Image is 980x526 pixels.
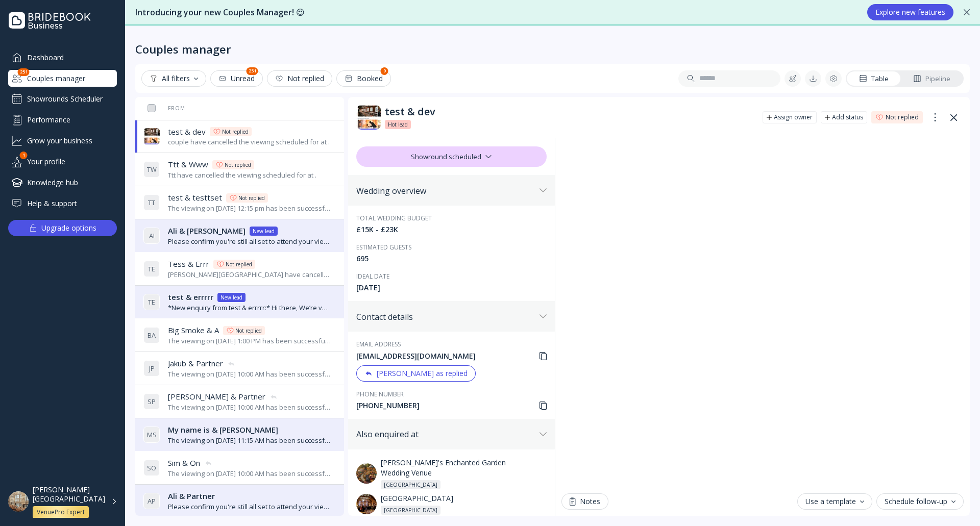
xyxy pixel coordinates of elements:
[168,491,215,502] span: Ali & Partner
[561,493,608,510] button: Notes
[356,494,377,514] img: thumbnail
[356,429,535,439] div: Also enquired at
[8,70,117,87] div: Couples manager
[143,360,160,377] div: J P
[356,214,547,222] div: Total wedding budget
[381,493,535,515] div: [GEOGRAPHIC_DATA]
[356,351,547,361] div: [EMAIL_ADDRESS][DOMAIN_NAME]
[384,481,437,489] div: [GEOGRAPHIC_DATA]
[913,74,950,84] div: Pipeline
[356,458,547,489] a: [PERSON_NAME]'s Enchanted Garden Wedding Venue[GEOGRAPHIC_DATA]
[143,393,160,410] div: S P
[18,68,30,76] div: 251
[885,497,955,506] div: Schedule follow-up
[336,70,391,87] button: Booked
[143,128,160,144] img: dpr=1,fit=cover,g=face,w=32,h=32
[356,224,547,235] div: £15K - £23K
[867,4,953,20] button: Explore new features
[143,261,160,277] div: T E
[8,91,117,107] div: Showrounds Scheduler
[356,463,377,484] img: thumbnail
[356,365,476,382] button: [PERSON_NAME] as replied
[384,506,437,514] div: [GEOGRAPHIC_DATA]
[222,128,249,136] div: Not replied
[235,327,262,335] div: Not replied
[345,74,383,83] div: Booked
[141,70,206,87] button: All filters
[143,294,160,310] div: T E
[168,502,332,512] div: Please confirm you're still all set to attend your viewing at [PERSON_NAME][GEOGRAPHIC_DATA] on [...
[143,194,160,211] div: T T
[267,70,332,87] button: Not replied
[143,327,160,343] div: B A
[168,303,332,313] div: *New enquiry from test & errrrr:* Hi there, We’re very interested in your venue for our special d...
[143,105,185,112] div: From
[168,458,200,468] span: Sim & On
[168,270,332,280] div: [PERSON_NAME][GEOGRAPHIC_DATA] have cancelled the viewing scheduled for [DATE] 12:00 pm
[356,146,547,167] div: Showround scheduled
[225,161,251,169] div: Not replied
[218,74,255,83] div: Unread
[8,220,117,236] button: Upgrade options
[8,70,117,87] a: Couples manager251
[388,120,408,129] span: Hot lead
[356,105,381,130] img: dpr=1,fit=cover,g=face,w=48,h=48
[143,228,160,244] div: A I
[356,390,547,398] div: Phone number
[210,70,263,87] button: Unread
[168,424,278,435] span: My name is & [PERSON_NAME]
[168,259,209,269] span: Tess & Errr
[143,493,160,509] div: A P
[385,106,754,118] div: test & dev
[220,293,242,302] div: New lead
[8,174,117,191] a: Knowledge hub
[168,336,332,346] div: The viewing on [DATE] 1:00 PM has been successfully created by [PERSON_NAME][GEOGRAPHIC_DATA].
[8,132,117,149] div: Grow your business
[33,485,105,504] div: [PERSON_NAME][GEOGRAPHIC_DATA]
[797,493,872,510] button: Use a template
[150,74,198,83] div: All filters
[41,221,96,235] div: Upgrade options
[37,508,85,516] div: VenuePro Expert
[381,458,535,489] div: [PERSON_NAME]'s Enchanted Garden Wedding Venue
[168,436,332,445] div: The viewing on [DATE] 11:15 AM has been successfully created by [PERSON_NAME][GEOGRAPHIC_DATA].
[168,292,213,303] span: test & errrrr
[226,260,252,268] div: Not replied
[135,42,231,56] div: Couples manager
[168,391,265,402] span: [PERSON_NAME] & Partner
[8,153,117,170] div: Your profile
[356,254,547,264] div: 695
[859,74,889,84] div: Table
[20,152,28,159] div: 1
[8,49,117,66] a: Dashboard
[168,159,208,170] span: Ttt & Www
[168,226,246,236] span: Ali & [PERSON_NAME]
[8,111,117,128] a: Performance
[168,170,316,180] div: Ttt have cancelled the viewing scheduled for at .
[168,204,332,213] div: The viewing on [DATE] 12:15 pm has been successfully created by [PERSON_NAME][GEOGRAPHIC_DATA].
[135,7,857,18] div: Introducing your new Couples Manager! 😍
[168,358,223,369] span: Jakub & Partner
[168,325,219,336] span: Big Smoke & A
[356,243,547,252] div: Estimated guests
[561,138,964,487] iframe: Chat
[356,272,547,281] div: Ideal date
[8,153,117,170] a: Your profile1
[247,67,258,75] div: 251
[886,113,919,121] div: Not replied
[143,460,160,476] div: S O
[356,340,547,348] div: Email address
[8,491,29,512] img: dpr=1,fit=cover,g=face,w=48,h=48
[168,192,222,203] span: test & testtset
[356,186,535,196] div: Wedding overview
[832,113,863,121] div: Add status
[805,497,864,506] div: Use a template
[8,195,117,212] a: Help & support
[875,8,945,16] div: Explore new features
[168,127,206,137] span: test & dev
[238,194,265,202] div: Not replied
